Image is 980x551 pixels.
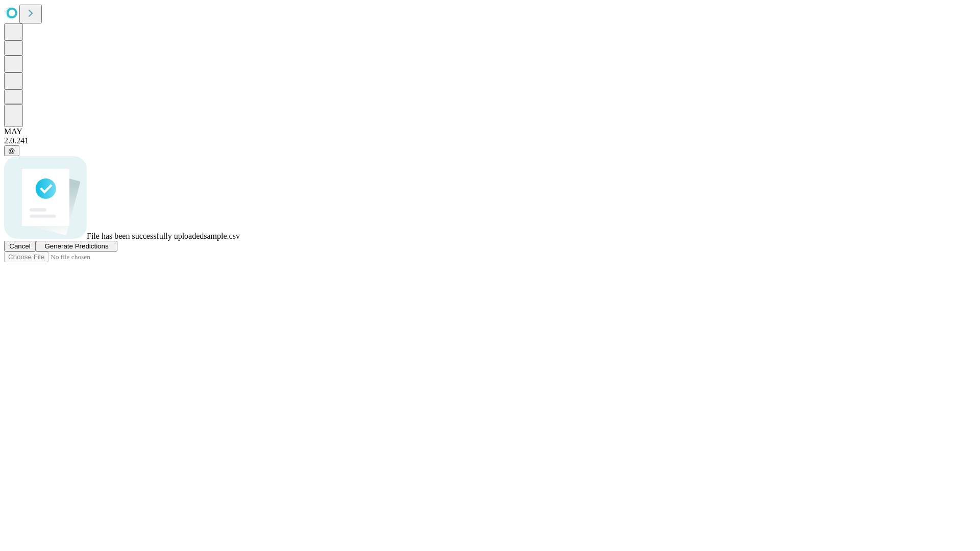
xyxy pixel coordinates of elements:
div: MAY [4,127,976,136]
button: Generate Predictions [36,241,117,252]
span: Cancel [9,242,31,250]
div: 2.0.241 [4,136,976,145]
button: @ [4,145,19,156]
span: Generate Predictions [44,242,108,250]
span: sample.csv [204,232,240,240]
span: File has been successfully uploaded [87,232,204,240]
button: Cancel [4,241,36,252]
span: @ [8,147,15,155]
